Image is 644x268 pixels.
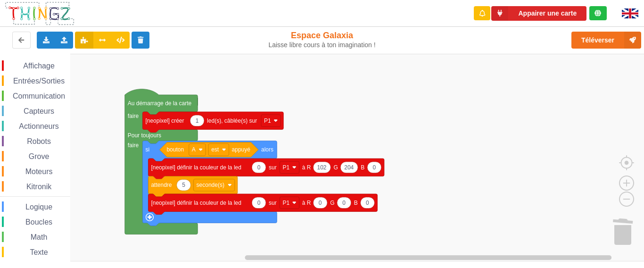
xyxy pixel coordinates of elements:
text: G [333,164,338,171]
text: attendre [151,182,172,188]
span: Math [29,233,49,241]
span: Capteurs [22,107,56,115]
span: Moteurs [24,167,54,176]
span: Kitronik [25,183,53,191]
img: thingz_logo.png [4,1,75,26]
span: Logique [24,203,54,211]
text: B [354,200,358,206]
text: A [192,146,196,153]
text: led(s), câblée(s) sur [207,117,257,124]
span: Texte [28,248,49,256]
div: Espace Galaxia [267,30,376,49]
div: Tu es connecté au serveur de création de Thingz [589,6,607,20]
span: Actionneurs [17,122,60,130]
text: P1 [282,164,289,171]
text: faire [128,142,139,148]
img: gb.png [622,8,638,18]
text: à R [302,164,311,171]
text: est [211,146,219,153]
span: Entrées/Sorties [12,77,66,85]
span: Grove [27,152,51,160]
div: Laisse libre cours à ton imagination ! [267,41,376,49]
text: [neopixel] définir la couleur de la led [151,164,241,171]
text: à R [302,200,311,206]
text: [neopixel] créer [145,117,184,124]
span: Boucles [24,218,54,226]
text: Pour toujours [128,132,161,138]
button: Téléverser [571,32,641,49]
text: G [330,200,334,206]
text: 1 [196,117,199,124]
text: 0 [257,164,261,171]
text: appuyé [232,146,251,153]
text: 204 [344,164,354,171]
text: 0 [366,200,369,206]
text: bouton [166,146,184,153]
text: sur [269,164,277,171]
text: P1 [282,200,289,206]
text: B [361,164,364,171]
span: Communication [11,92,66,100]
text: 0 [342,200,346,206]
text: 0 [372,164,376,171]
text: 0 [319,200,322,206]
text: si [145,146,149,153]
button: Appairer une carte [491,6,586,21]
text: 0 [257,200,261,206]
span: Robots [25,137,52,145]
text: faire [128,113,139,119]
text: [neopixel] définir la couleur de la led [151,200,241,206]
text: seconde(s) [197,182,224,188]
text: sur [269,200,277,206]
span: Affichage [22,62,56,70]
text: 102 [317,164,327,171]
text: alors [261,146,273,153]
text: 5 [182,182,185,188]
text: P1 [264,117,271,124]
text: Au démarrage de la carte [128,100,192,107]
